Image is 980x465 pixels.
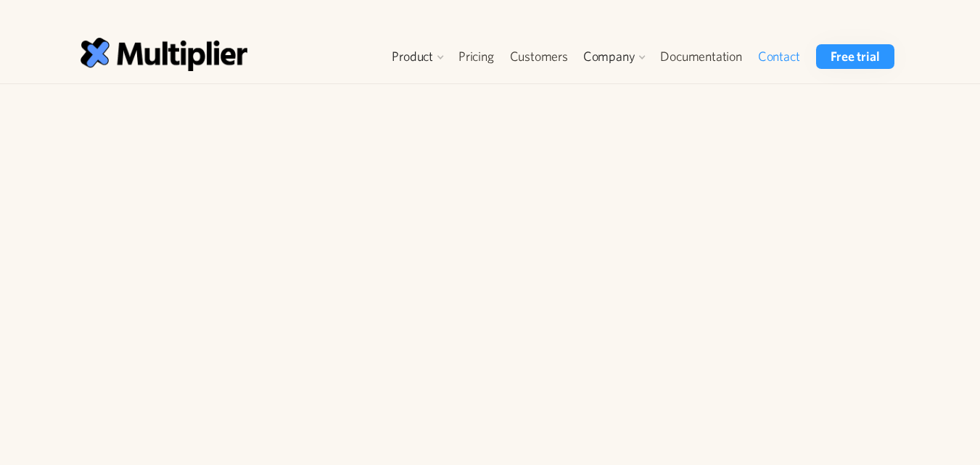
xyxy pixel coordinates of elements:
a: Documentation [652,44,749,69]
div: Product [384,44,450,69]
div: Company [576,44,653,69]
a: Pricing [450,44,502,69]
div: Product [392,48,433,65]
a: Customers [502,44,576,69]
a: Free trial [816,44,894,69]
div: Company [583,48,635,65]
a: Contact [750,44,808,69]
